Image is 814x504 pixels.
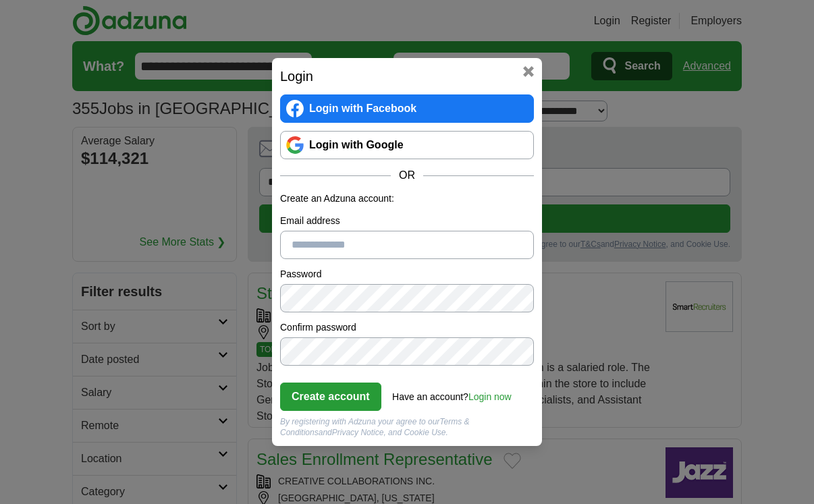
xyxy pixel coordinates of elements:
[280,192,534,206] p: Create an Adzuna account:
[280,383,381,411] button: Create account
[332,428,384,437] a: Privacy Notice
[280,416,534,438] div: By registering with Adzuna your agree to our and , and Cookie Use.
[280,66,534,86] h2: Login
[391,167,423,184] span: OR
[280,214,534,228] label: Email address
[280,94,534,123] a: Login with Facebook
[280,267,534,281] label: Password
[280,131,534,159] a: Login with Google
[392,382,512,404] div: Have an account?
[280,320,534,335] label: Confirm password
[468,391,512,402] a: Login now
